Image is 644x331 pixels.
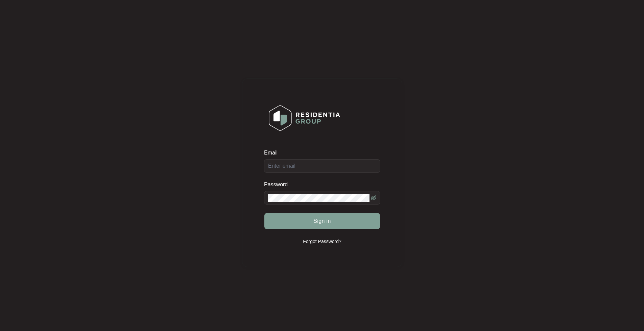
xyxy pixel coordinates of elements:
[264,101,344,135] img: Login Logo
[303,238,341,245] p: Forgot Password?
[264,213,380,229] button: Sign in
[371,195,376,200] span: eye-invisible
[264,181,293,188] label: Password
[268,194,369,202] input: Password
[313,217,331,225] span: Sign in
[264,149,282,156] label: Email
[264,159,380,173] input: Email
